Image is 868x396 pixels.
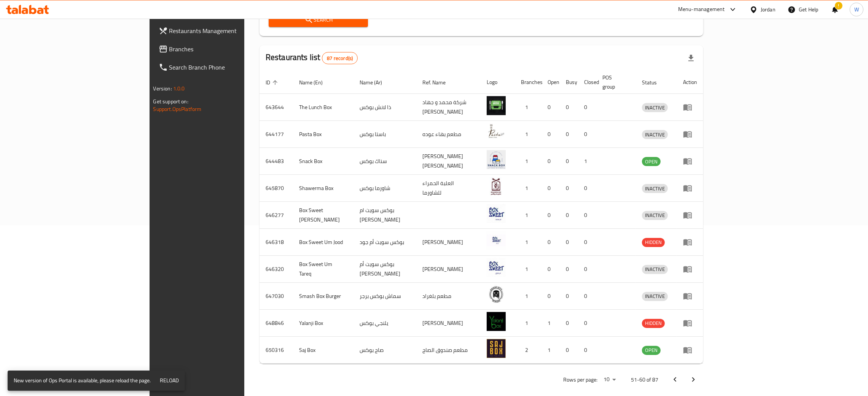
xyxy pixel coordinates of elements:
[683,265,697,274] div: Menu
[260,71,704,364] table: enhanced table
[578,229,596,256] td: 0
[542,202,560,229] td: 0
[293,229,354,256] td: Box Sweet Um Jood
[169,63,288,72] span: Search Branch Phone
[354,337,416,364] td: صاج بوكس
[542,94,560,121] td: 0
[682,49,700,67] div: Export file
[642,211,668,220] span: INACTIVE
[642,292,668,301] div: INACTIVE
[578,71,596,94] th: Closed
[642,238,665,247] span: HIDDEN
[642,157,661,166] div: OPEN
[560,229,578,256] td: 0
[761,5,776,14] div: Jordan
[683,184,697,193] div: Menu
[487,204,506,223] img: Box Sweet Um Mohamad
[354,283,416,310] td: سماش بوكس برجر
[683,130,697,139] div: Menu
[515,256,542,283] td: 1
[642,184,668,193] div: INACTIVE
[487,312,506,331] img: Yalanji Box
[515,148,542,175] td: 1
[416,148,481,175] td: [PERSON_NAME] [PERSON_NAME]
[515,283,542,310] td: 1
[416,256,481,283] td: [PERSON_NAME]
[578,148,596,175] td: 1
[578,202,596,229] td: 0
[542,310,560,337] td: 1
[563,375,597,385] p: Rows per page:
[354,202,416,229] td: بوكس سويت ام [PERSON_NAME]
[153,84,172,93] span: Version:
[416,310,481,337] td: [PERSON_NAME]
[354,94,416,121] td: ذا لانش بوكس
[487,150,506,169] img: Snack Box
[578,310,596,337] td: 0
[602,73,627,91] span: POS group
[266,78,280,87] span: ID
[153,22,295,40] a: Restaurants Management
[266,52,358,64] h2: Restaurants list
[542,337,560,364] td: 1
[173,84,185,93] span: 1.0.0
[600,374,619,385] div: Rows per page:
[160,376,179,385] span: Reload
[560,175,578,202] td: 0
[631,375,658,385] p: 51-60 of 87
[515,229,542,256] td: 1
[360,78,392,87] span: Name (Ar)
[642,103,668,112] span: INACTIVE
[578,94,596,121] td: 0
[487,231,506,250] img: Box Sweet Um Jood
[578,175,596,202] td: 0
[560,148,578,175] td: 0
[269,13,368,27] button: Search
[515,71,542,94] th: Branches
[416,283,481,310] td: مطعم بلغراد
[542,148,560,175] td: 0
[322,52,358,64] div: Total records count
[153,97,188,106] span: Get support on:
[354,175,416,202] td: شاورما بوكس
[642,130,668,139] span: INACTIVE
[542,229,560,256] td: 0
[560,283,578,310] td: 0
[666,371,684,389] button: Previous page
[515,121,542,148] td: 1
[153,58,295,76] a: Search Branch Phone
[481,71,515,94] th: Logo
[642,319,665,328] span: HIDDEN
[642,78,667,87] span: Status
[293,148,354,175] td: Snack Box
[683,211,697,220] div: Menu
[322,55,357,62] span: 87 record(s)
[354,310,416,337] td: يلنجي بوكس
[854,5,859,14] span: W
[683,318,697,328] div: Menu
[560,337,578,364] td: 0
[683,291,697,301] div: Menu
[299,78,333,87] span: Name (En)
[578,121,596,148] td: 0
[157,374,182,388] button: Reload
[354,256,416,283] td: بوكس سويت أم [PERSON_NAME]
[293,283,354,310] td: Smash Box Burger
[487,96,506,115] img: The Lunch Box
[293,121,354,148] td: Pasta Box
[275,15,362,25] span: Search
[560,202,578,229] td: 0
[542,283,560,310] td: 0
[560,256,578,283] td: 0
[683,157,697,166] div: Menu
[683,345,697,355] div: Menu
[14,373,151,388] div: New version of Ops Portal is available, please reload the page.
[642,346,661,355] div: OPEN
[642,346,661,355] span: OPEN
[416,337,481,364] td: مطعم صندوق الصاج
[684,371,702,389] button: Next page
[542,121,560,148] td: 0
[169,44,288,54] span: Branches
